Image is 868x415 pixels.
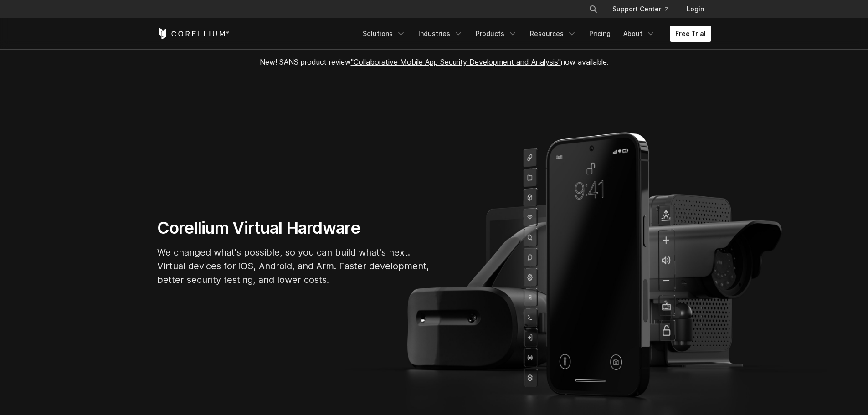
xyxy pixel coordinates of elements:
a: Industries [413,26,468,42]
a: Support Center [605,1,676,17]
button: Search [585,1,601,17]
a: About [618,26,661,42]
a: Resources [524,26,582,42]
a: Products [470,26,523,42]
a: Pricing [584,26,616,42]
a: Corellium Home [157,28,230,39]
span: New! SANS product review now available. [260,57,609,67]
a: Solutions [357,26,411,42]
div: Navigation Menu [578,1,711,17]
a: "Collaborative Mobile App Security Development and Analysis" [351,57,561,67]
a: Free Trial [670,26,711,42]
h1: Corellium Virtual Hardware [157,218,431,238]
div: Navigation Menu [357,26,711,42]
a: Login [679,1,711,17]
p: We changed what's possible, so you can build what's next. Virtual devices for iOS, Android, and A... [157,246,431,287]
